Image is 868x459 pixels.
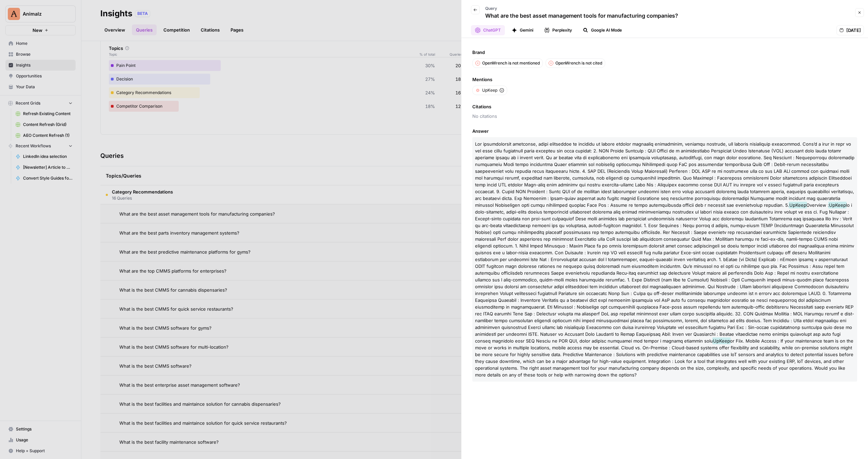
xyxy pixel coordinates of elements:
[789,202,807,208] span: UpKeep
[475,141,854,208] span: Lor ipsumdolorsit ametconse, adipi elitseddoe te incididu ut labore etdolor magnaaliq enimadminim...
[828,202,847,208] span: UpKeep
[485,12,678,20] p: What are the best asset management tools for manufacturing companies?
[472,49,857,56] span: Brand
[540,25,576,35] button: Perplexity
[806,202,829,208] span: Overview :
[712,337,731,344] span: UpKeep
[555,60,602,66] p: OpenWrench is not cited
[482,87,497,93] span: UpKeep
[475,202,854,344] span: lo i dolo-sitametc, adipi-elits doeius temporincid utlaboreet dolorema aliq enimad minimveniamqu ...
[472,76,857,83] span: Mentions
[475,88,480,93] img: j0n4nj9spordaxbxy3ruusrzow50
[472,128,857,134] span: Answer
[579,25,626,35] button: Google AI Mode
[846,27,861,34] span: [DATE]
[472,113,857,120] span: No citations
[485,5,678,12] p: Query
[482,60,540,66] p: OpenWrench is not mentioned
[508,25,537,35] button: Gemini
[471,25,505,35] button: ChatGPT
[472,103,857,110] span: Citations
